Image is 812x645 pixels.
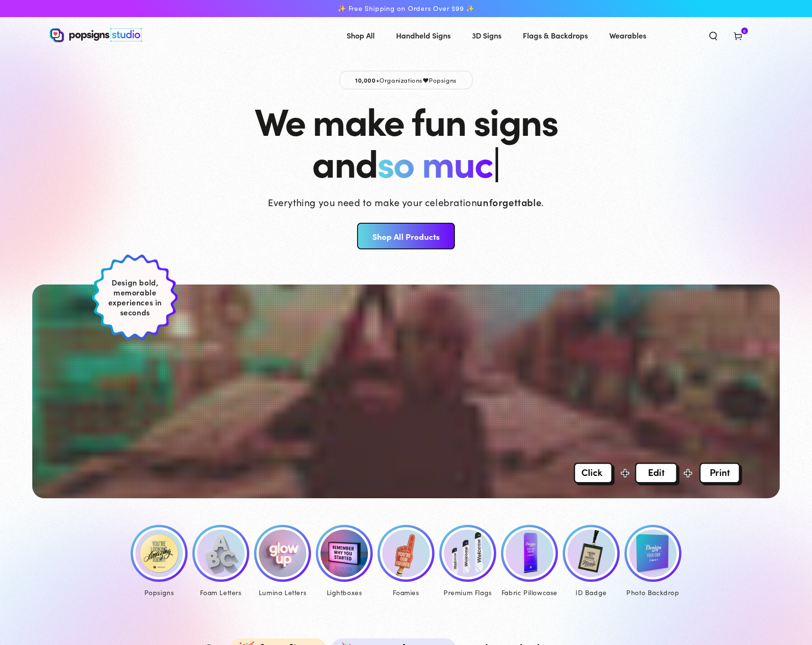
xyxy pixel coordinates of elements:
[375,525,437,599] a: Foamies® Foamies
[135,530,183,577] img: Popsigns
[252,525,313,599] a: Lumina Letters Lumina Letters
[338,4,474,13] span: ✨ Free Shipping on Orders Over $99 ✨
[255,99,557,182] h1: We make fun signs and
[50,28,142,42] img: Popsigns Studio
[506,530,553,577] img: Fabric Pillowcase
[574,463,742,485] img: Overlay Image
[355,76,379,84] span: 10,000+
[629,530,677,577] img: Photo Backdrop
[444,530,491,577] img: Premium Feather Flags
[567,530,615,577] img: ID Badge
[563,587,620,598] div: ID Badge
[743,28,746,34] span: 6
[347,28,375,42] span: Shop All
[128,525,190,599] a: Popsigns Popsigns
[609,28,646,42] span: Wearables
[396,28,451,42] span: Handheld Signs
[437,525,499,599] a: Premium Feather Flags Premium Flags
[472,28,501,42] span: 3D Signs
[377,135,492,188] span: so muc
[321,530,368,577] img: Lumina Lightboxes
[316,587,373,598] div: Lightboxes
[492,134,500,188] span: |
[523,28,588,42] span: Flags & Backdrops
[192,587,249,598] div: Foam Letters
[516,23,595,48] a: Flags & Backdrops
[268,195,544,209] p: Everything you need to make your celebration .
[499,525,560,599] a: Fabric Pillowcase Fabric Pillowcase
[701,25,726,46] summary: Search our site
[131,587,188,598] div: Popsigns
[378,587,434,598] div: Foamies
[313,525,375,599] a: Lumina Lightboxes Lightboxes
[357,223,454,249] a: Shop All Products
[501,587,558,598] div: Fabric Pillowcase
[259,530,306,577] img: Lumina Letters
[254,587,311,598] div: Lumina Letters
[382,530,430,577] img: Foamies®
[602,23,653,48] a: Wearables
[465,23,509,48] a: 3D Signs
[622,525,684,599] a: Photo Backdrop Photo Backdrop
[439,587,496,598] div: Premium Flags
[624,587,681,598] div: Photo Backdrop
[477,195,541,209] strong: unforgettable
[197,530,245,577] img: Foam Letters
[340,23,382,48] a: Shop All
[190,525,252,599] a: Foam Letters Foam Letters
[560,525,622,599] a: ID Badge ID Badge
[389,23,458,48] a: Handheld Signs
[340,71,472,89] p: Organizations Popsigns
